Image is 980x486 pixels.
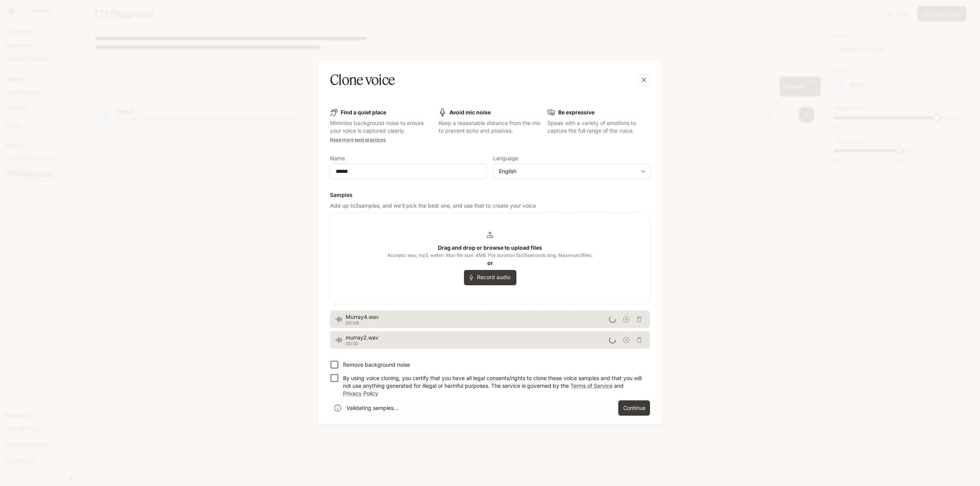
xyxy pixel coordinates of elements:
[330,70,395,89] h5: Clone voice
[438,244,542,251] b: Drag and drop or browse to upload files
[346,334,609,341] span: murray2.wav
[570,382,612,389] a: Terms of Service
[346,341,609,346] p: 00:10
[330,202,650,210] p: Add up to 3 samples, and we'll pick the best one, and use that to create your voice
[439,119,541,135] p: Keep a reasonable distance from the mic to prevent echo and plosives.
[343,390,378,397] a: Privacy Policy
[343,374,644,397] p: By using voice cloning, you certify that you have all legal consents/rights to clone these voice ...
[464,270,516,285] button: Record audio
[330,119,433,135] p: Minimize background noise to ensure your voice is captured clearly.
[558,109,595,115] b: Be expressive
[330,191,650,199] h6: Samples
[387,252,593,259] span: Accepts: wav, mp3, webm. Max file size: 4MB. File duration 5 to 15 seconds long. Maximum 3 files.
[449,109,491,115] b: Avoid mic noise
[346,401,398,415] div: Validating samples...
[493,156,518,161] p: Language
[343,361,410,369] p: Remove background noise
[493,167,650,175] div: English
[618,400,650,416] button: Continue
[341,109,386,115] b: Find a quiet place
[330,156,345,161] p: Name
[346,321,609,325] p: 00:09
[499,167,637,175] div: English
[346,313,609,321] span: Murray4.wav
[487,260,493,266] b: or
[547,119,650,135] p: Speak with a variety of emotions to capture the full range of the voice.
[330,137,385,143] a: Read more best practices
